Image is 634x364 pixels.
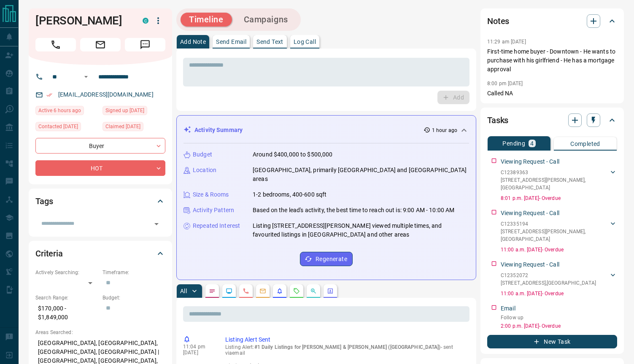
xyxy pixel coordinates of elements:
p: Activity Pattern [193,206,234,215]
h1: [PERSON_NAME] [35,14,130,27]
div: Tags [35,191,165,211]
svg: Emails [259,288,266,294]
svg: Notes [209,288,216,294]
p: Timeframe: [103,269,165,276]
span: Message [125,38,165,51]
div: HOT [35,160,165,176]
p: Activity Summary [194,126,243,135]
p: Listing [STREET_ADDRESS][PERSON_NAME] viewed multiple times, and favourited listings in [GEOGRAPH... [253,221,469,239]
button: New Task [487,335,617,348]
span: #1 Daily Listings for [PERSON_NAME] & [PERSON_NAME] ([GEOGRAPHIC_DATA]) [254,344,441,350]
span: Email [80,38,121,51]
svg: Requests [293,288,300,294]
div: Buyer [35,138,165,154]
p: 11:00 a.m. [DATE] - Overdue [501,246,617,253]
p: Viewing Request - Call [501,157,559,166]
p: 4 [530,140,534,146]
button: Timeline [181,13,232,27]
div: Criteria [35,243,165,264]
p: Called NA [487,89,617,98]
h2: Criteria [35,247,63,260]
div: C12335194[STREET_ADDRESS][PERSON_NAME],[GEOGRAPHIC_DATA] [501,218,617,245]
button: Open [81,72,91,82]
p: 1-2 bedrooms, 400-600 sqft [253,190,326,199]
p: 8:01 p.m. [DATE] - Overdue [501,194,617,202]
p: [STREET_ADDRESS] , [GEOGRAPHIC_DATA] [501,279,596,287]
p: Repeated Interest [193,221,240,230]
p: $170,000 - $1,849,000 [35,302,98,324]
p: All [180,288,187,294]
div: C12389363[STREET_ADDRESS][PERSON_NAME],[GEOGRAPHIC_DATA] [501,167,617,193]
p: 11:00 a.m. [DATE] - Overdue [501,290,617,297]
div: condos.ca [143,18,148,24]
span: Call [35,38,76,51]
p: Budget: [103,294,165,302]
div: Fri Sep 12 2025 [35,106,98,118]
div: Sat Sep 06 2025 [35,122,98,134]
button: Campaigns [235,13,297,27]
p: [GEOGRAPHIC_DATA], primarily [GEOGRAPHIC_DATA] and [GEOGRAPHIC_DATA] areas [253,166,469,183]
p: Listing Alert : - sent via email [225,344,466,356]
span: Active 6 hours ago [38,106,81,115]
p: C12335194 [501,220,609,228]
p: Budget [193,150,212,159]
div: Sat Sep 06 2025 [103,106,165,118]
p: [DATE] [183,350,213,356]
p: [STREET_ADDRESS][PERSON_NAME] , [GEOGRAPHIC_DATA] [501,228,609,243]
h2: Tasks [487,113,508,127]
h2: Tags [35,194,53,208]
p: Based on the lead's activity, the best time to reach out is: 9:00 AM - 10:00 AM [253,206,454,215]
p: C12389363 [501,169,609,176]
svg: Listing Alerts [276,288,283,294]
a: [EMAIL_ADDRESS][DOMAIN_NAME] [58,91,154,98]
p: C12352072 [501,272,596,279]
p: 11:04 pm [183,344,213,350]
p: Listing Alert Sent [225,335,466,344]
p: Size & Rooms [193,190,229,199]
svg: Opportunities [310,288,317,294]
div: Tasks [487,110,617,130]
h2: Notes [487,14,509,28]
div: Sat Sep 06 2025 [103,122,165,134]
p: 8:00 pm [DATE] [487,81,523,86]
p: Location [193,166,216,175]
p: Send Text [256,39,283,45]
p: Around $400,000 to $500,000 [253,150,333,159]
button: Regenerate [300,252,353,266]
p: Follow up [501,314,617,321]
p: Areas Searched: [35,329,165,336]
p: Email [501,304,515,313]
div: Notes [487,11,617,31]
span: Contacted [DATE] [38,122,78,131]
p: Completed [570,141,600,147]
p: Viewing Request - Call [501,209,559,218]
p: Actively Searching: [35,269,98,276]
p: [STREET_ADDRESS][PERSON_NAME] , [GEOGRAPHIC_DATA] [501,176,609,191]
svg: Calls [243,288,249,294]
svg: Lead Browsing Activity [226,288,232,294]
div: C12352072[STREET_ADDRESS],[GEOGRAPHIC_DATA] [501,270,617,289]
p: Log Call [294,39,316,45]
svg: Email Verified [46,92,52,98]
p: 11:29 am [DATE] [487,39,526,45]
p: Pending [502,140,525,146]
p: First-time home buyer - Downtown - He wants to purchase with his girlfriend - He has a mortgage a... [487,47,617,74]
span: Claimed [DATE] [105,122,140,131]
p: Add Note [180,39,206,45]
p: Viewing Request - Call [501,260,559,269]
svg: Agent Actions [327,288,334,294]
span: Signed up [DATE] [105,106,144,115]
div: Activity Summary1 hour ago [183,122,469,138]
button: Open [151,218,162,230]
p: Send Email [216,39,246,45]
p: 2:00 p.m. [DATE] - Overdue [501,322,617,330]
p: 1 hour ago [432,127,457,134]
p: Search Range: [35,294,98,302]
